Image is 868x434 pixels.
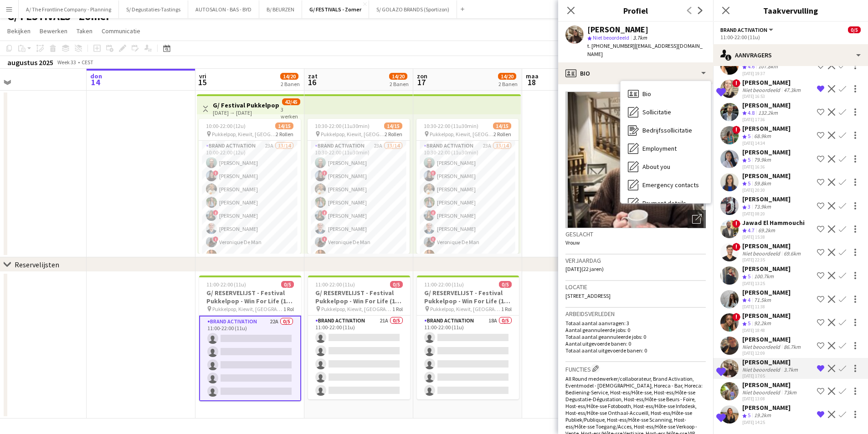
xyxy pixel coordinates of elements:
app-card-role: Brand Activation21A0/511:00-22:00 (11u) [308,316,410,399]
span: Pukkelpop, Kiewit, [GEOGRAPHIC_DATA] [212,306,283,312]
div: [DATE] 14:25 [742,419,791,425]
span: 14/15 [275,123,293,129]
span: ! [732,126,740,134]
div: 2 Banen [390,81,409,87]
div: 71.5km [752,296,773,304]
h3: G/ RESERVELIJST - Festival Pukkelpop - Win For Life (15-17/8) [199,289,301,305]
span: ! [732,243,740,251]
button: Brand Activation [720,26,775,33]
span: Employment [642,144,677,153]
div: 11:00-22:00 (11u)0/5G/ RESERVELIJST - Festival Pukkelpop - Win For Life (15-17/8) Pukkelpop, Kiew... [308,276,410,399]
span: ! [431,210,436,215]
h3: Functies [565,364,706,373]
div: [PERSON_NAME] [742,124,791,133]
span: ! [732,313,740,321]
div: [DATE] 12:09 [742,350,802,356]
div: [DATE] 15:38 [742,234,805,240]
span: 14 [89,77,102,87]
app-card-role: Brand Activation23A13/1410:30-22:00 (11u30min)[PERSON_NAME]![PERSON_NAME][PERSON_NAME][PERSON_NAM... [416,141,519,343]
div: 68.9km [752,133,773,140]
div: [DATE] 14:34 [742,140,791,146]
span: don [90,72,102,80]
h3: G/ RESERVELIJST - Festival Pukkelpop - Win For Life (15-17/8) [417,289,519,305]
div: [PERSON_NAME] [742,288,791,296]
div: [DATE] 20:30 [742,187,791,193]
span: Bewerken [40,27,67,35]
span: 5 [748,156,750,163]
span: 4 [748,296,750,303]
span: 10:30-22:00 (11u30min) [424,123,478,129]
div: Jawad El Hammouchi [742,219,805,227]
span: 2 Rollen [385,131,402,138]
span: 0/5 [848,26,861,33]
div: [DATE] 13:25 [742,281,791,286]
app-job-card: 10:30-22:00 (11u30min)14/15 Pukkelpop, Kiewit, [GEOGRAPHIC_DATA]2 RollenBrand Activation23A13/141... [416,119,519,254]
div: 73km [782,389,798,396]
div: [DATE] 08:20 [742,211,791,217]
div: [PERSON_NAME] [742,195,791,203]
p: Totaal aantal geannuleerde jobs: 0 [565,333,706,340]
div: 11:00-22:00 (11u)0/5G/ RESERVELIJST - Festival Pukkelpop - Win For Life (15-17/8) Pukkelpop, Kiew... [199,276,301,401]
span: Niet beoordeeld [593,34,629,41]
span: Vrouw [565,239,580,246]
div: Emergency contacts [621,176,711,194]
div: [DATE] 16:53 [742,93,802,99]
div: Bedrijfssollicitatie [621,121,711,139]
span: 11:00-22:00 (11u) [424,281,464,288]
span: 42/45 [282,98,300,105]
span: Bedrijfssollicitatie [642,126,692,134]
div: Bio [621,85,711,103]
span: 4.8 [748,109,755,116]
div: [PERSON_NAME] [742,381,798,389]
div: Niet beoordeeld [742,343,782,350]
span: 11:00-22:00 (11u) [206,281,246,288]
span: ! [431,170,436,176]
span: 0/5 [499,281,512,288]
span: 15 [198,77,206,87]
div: [PERSON_NAME] [742,311,791,320]
div: Employment [621,139,711,158]
span: 2 Rollen [493,131,511,138]
span: 10:30-22:00 (11u30min) [315,123,370,129]
span: Taken [77,27,92,35]
span: 18 [524,77,539,87]
span: [DATE] (22 jaren) [565,266,604,272]
span: Brand Activation [720,26,767,33]
app-card-role: Brand Activation23A13/1410:30-22:00 (11u30min)[PERSON_NAME]![PERSON_NAME][PERSON_NAME][PERSON_NAM... [308,141,410,343]
div: [PERSON_NAME] [742,265,791,273]
div: [PERSON_NAME] [742,358,800,366]
div: [PERSON_NAME] [742,242,802,250]
div: [DATE] 16:36 [742,164,791,170]
div: [PERSON_NAME] [742,403,791,412]
div: [DATE] 11:38 [742,304,791,310]
div: Bio [558,62,713,84]
span: Pukkelpop, Kiewit, [GEOGRAPHIC_DATA] [321,131,385,138]
div: [DATE] 19:37 [742,71,791,77]
span: 1 Rol [283,306,294,312]
div: Sollicitatie [621,103,711,121]
p: Aantal geannuleerde jobs: 0 [565,327,706,333]
h3: G/ Festival Pukkelpop - Win For Life (15-17/8) [213,101,281,109]
span: | [EMAIL_ADDRESS][DOMAIN_NAME] [587,42,703,57]
app-card-role: Brand Activation23A13/1410:00-22:00 (12u)[PERSON_NAME]![PERSON_NAME][PERSON_NAME][PERSON_NAME]![P... [199,141,301,343]
div: 11:00-22:00 (11u) [720,34,861,41]
div: 107.8km [756,63,780,71]
span: 14/15 [384,123,402,129]
div: Payment details [621,194,711,212]
span: 3 [748,203,750,210]
div: [PERSON_NAME] [742,78,802,87]
div: [DATE] 17:05 [742,373,800,379]
button: A/ The Frontline Company - Planning [19,0,119,18]
div: [DATE] 13:08 [742,396,798,402]
h3: Arbeidsverleden [565,310,706,318]
div: 2 Banen [281,81,300,87]
span: [STREET_ADDRESS] [565,292,611,299]
div: 73.9km [752,203,773,211]
div: [PERSON_NAME] [742,148,791,156]
img: Crew avatar of foto [565,92,706,228]
span: 0/5 [390,281,403,288]
a: Bekijken [4,25,34,37]
span: Bio [642,90,651,98]
div: 92.2km [752,320,773,327]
